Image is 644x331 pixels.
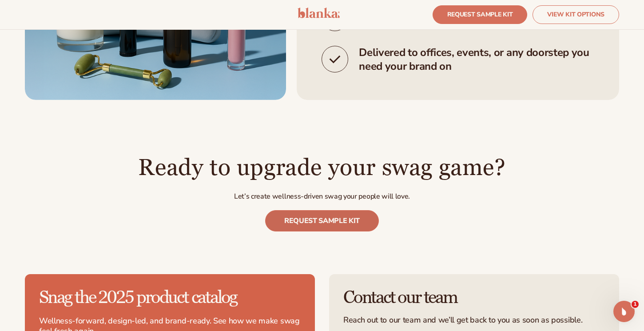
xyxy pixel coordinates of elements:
img: logo [298,8,340,18]
span: 1 [632,301,639,308]
a: REQUEST SAMPLE KIT [433,5,528,24]
h2: Contact our team [343,288,605,307]
p: Reach out to our team and we’ll get back to you as soon as possible. [343,315,605,325]
h2: Snag the 2025 product catalog [39,288,301,307]
h2: Ready to upgrade your swag game? [135,153,509,183]
a: REQUEST SAMPLE KIT [265,210,379,231]
p: Let’s create wellness-driven swag your people will love. [135,192,509,201]
a: VIEW KIT OPTIONS [533,5,619,24]
a: logo [298,8,340,22]
strong: Delivered to offices, events, or any doorstep you need your brand on [359,45,589,73]
iframe: Intercom live chat [613,301,635,322]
